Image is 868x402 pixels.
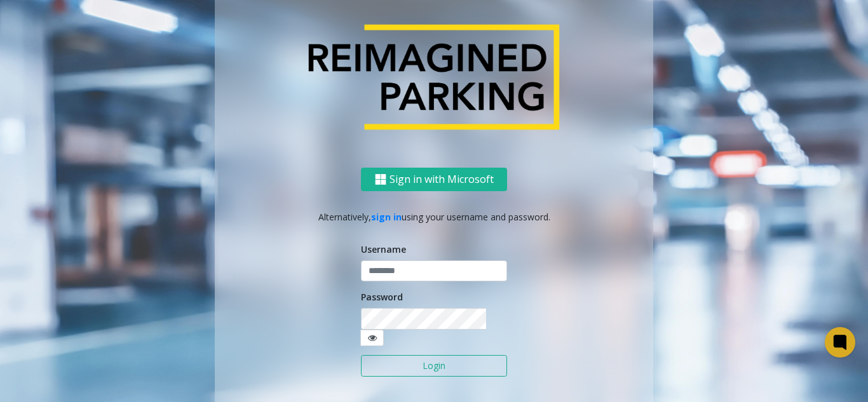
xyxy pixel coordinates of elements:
[227,210,641,224] p: Alternatively, using your username and password.
[361,355,507,377] button: Login
[371,211,402,223] a: sign in
[361,290,403,304] label: Password
[361,168,507,191] button: Sign in with Microsoft
[361,243,406,256] label: Username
